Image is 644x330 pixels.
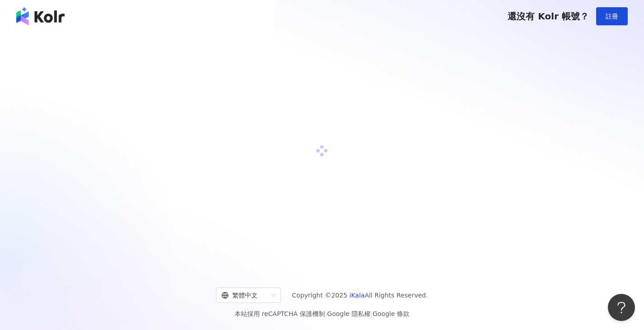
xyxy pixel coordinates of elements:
div: 繁體中文 [221,288,268,302]
iframe: Help Scout Beacon - Open [608,294,635,321]
a: Google 隱私權 [327,310,371,317]
a: iKala [349,292,365,299]
span: 還沒有 Kolr 帳號？ [508,11,589,22]
button: 註冊 [596,7,628,25]
span: Copyright © 2025 All Rights Reserved. [292,290,428,301]
span: | [325,310,327,317]
span: 註冊 [606,13,618,20]
img: logo [16,7,65,25]
a: Google 條款 [372,310,409,317]
span: 本站採用 reCAPTCHA 保護機制 [235,308,409,319]
span: | [371,310,373,317]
